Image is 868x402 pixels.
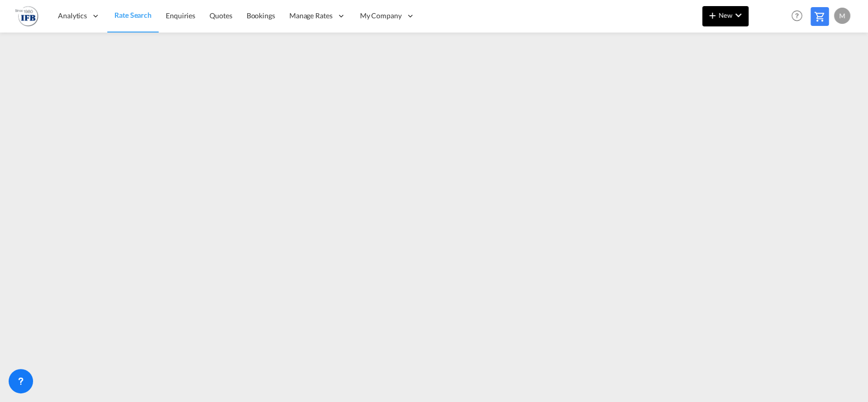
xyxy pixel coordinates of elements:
span: Quotes [209,11,232,20]
button: icon-plus 400-fgNewicon-chevron-down [702,6,749,26]
span: Bookings [247,11,275,20]
md-icon: icon-plus 400-fg [706,9,719,21]
span: Help [788,7,805,24]
span: My Company [360,11,402,21]
span: Manage Rates [289,11,333,21]
img: 2b726980256c11eeaa87296e05903fd5.png [15,5,38,27]
div: M [834,8,850,24]
span: Analytics [58,11,87,21]
div: Help [788,7,811,25]
span: Enquiries [166,11,195,20]
md-icon: icon-chevron-down [732,9,744,21]
span: Rate Search [114,11,152,19]
span: New [706,11,744,19]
